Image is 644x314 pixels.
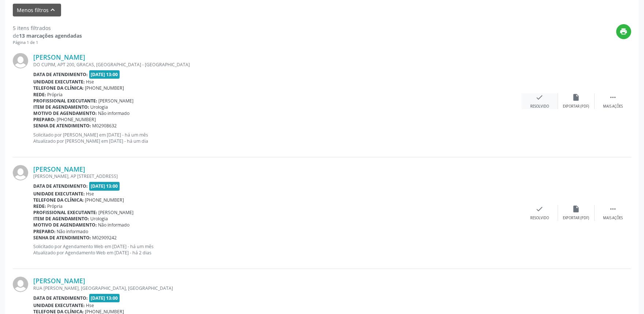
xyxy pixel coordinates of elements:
[86,79,94,85] span: Hse
[33,98,97,104] b: Profissional executante:
[93,123,117,129] span: M02908632
[89,294,120,302] span: [DATE] 13:00
[86,302,94,309] span: Hse
[33,183,88,189] b: Data de atendimento:
[616,24,631,39] button: print
[33,91,46,98] b: Rede:
[33,191,85,197] b: Unidade executante:
[572,205,580,213] i: insert_drive_file
[91,104,108,110] span: Urologia
[33,285,521,291] div: RUA [PERSON_NAME], [GEOGRAPHIC_DATA], [GEOGRAPHIC_DATA]
[620,27,628,35] i: print
[99,98,134,104] span: [PERSON_NAME]
[33,222,97,228] b: Motivo de agendamento:
[33,165,85,173] a: [PERSON_NAME]
[33,116,56,123] b: Preparo:
[85,197,124,203] span: [PHONE_NUMBER]
[33,209,97,216] b: Profissional executante:
[33,104,89,110] b: Item de agendamento:
[603,216,623,221] div: Mais ações
[609,205,617,213] i: 
[86,191,94,197] span: Hse
[33,132,521,144] p: Solicitado por [PERSON_NAME] em [DATE] - há um mês Atualizado por [PERSON_NAME] em [DATE] - há um...
[536,205,544,213] i: check
[33,61,521,68] div: DO CUPIM, APT 200, GRACAS, [GEOGRAPHIC_DATA] - [GEOGRAPHIC_DATA]
[609,93,617,101] i: 
[33,295,88,301] b: Data de atendimento:
[49,6,57,14] i: keyboard_arrow_up
[572,93,580,101] i: insert_drive_file
[13,53,28,68] img: img
[48,203,63,209] span: Própria
[57,228,88,235] span: Não informado
[98,110,130,116] span: Não informado
[563,216,590,221] div: Exportar (PDF)
[99,209,134,216] span: [PERSON_NAME]
[98,222,130,228] span: Não informado
[33,216,89,222] b: Item de agendamento:
[33,71,88,78] b: Data de atendimento:
[13,4,61,16] button: Menos filtroskeyboard_arrow_up
[13,24,82,32] div: 5 itens filtrados
[603,104,623,109] div: Mais ações
[89,182,120,190] span: [DATE] 13:00
[57,116,96,123] span: [PHONE_NUMBER]
[33,228,56,235] b: Preparo:
[89,70,120,79] span: [DATE] 13:00
[33,277,85,285] a: [PERSON_NAME]
[48,91,63,98] span: Própria
[91,216,108,222] span: Urologia
[33,302,85,309] b: Unidade executante:
[536,93,544,101] i: check
[13,32,82,40] div: de
[530,216,549,221] div: Resolvido
[85,85,124,91] span: [PHONE_NUMBER]
[33,243,521,256] p: Solicitado por Agendamento Web em [DATE] - há um mês Atualizado por Agendamento Web em [DATE] - h...
[33,203,46,209] b: Rede:
[530,104,549,109] div: Resolvido
[33,123,91,129] b: Senha de atendimento:
[13,165,28,180] img: img
[93,235,117,241] span: M02909242
[13,40,82,46] div: Página 1 de 1
[33,235,91,241] b: Senha de atendimento:
[33,85,84,91] b: Telefone da clínica:
[33,197,84,203] b: Telefone da clínica:
[33,173,521,179] div: [PERSON_NAME], AP [STREET_ADDRESS]
[33,110,97,116] b: Motivo de agendamento:
[13,277,28,292] img: img
[33,53,85,61] a: [PERSON_NAME]
[563,104,590,109] div: Exportar (PDF)
[19,32,82,39] strong: 13 marcações agendadas
[33,79,85,85] b: Unidade executante:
